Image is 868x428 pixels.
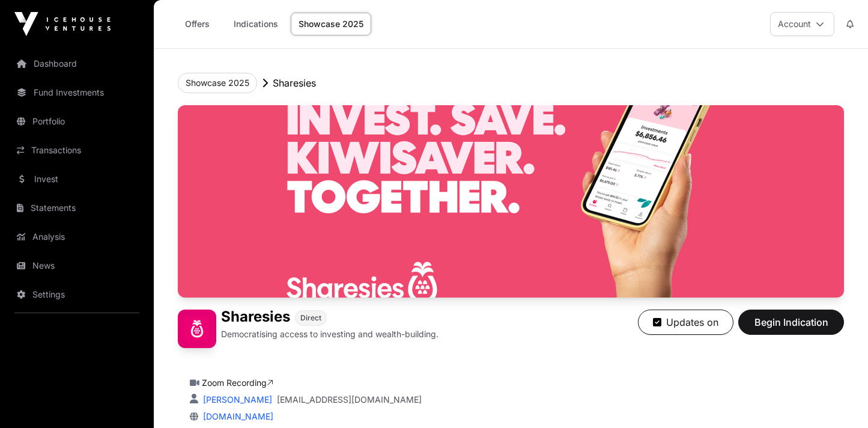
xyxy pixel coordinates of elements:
[753,315,829,329] span: Begin Indication
[178,310,216,348] img: Sharesies
[277,394,422,406] a: [EMAIL_ADDRESS][DOMAIN_NAME]
[638,310,733,335] button: Updates on
[300,313,321,323] span: Direct
[226,13,286,35] a: Indications
[178,105,844,298] img: Sharesies
[738,322,844,334] a: Begin Indication
[10,137,144,164] a: Transactions
[201,394,272,405] a: [PERSON_NAME]
[10,281,144,308] a: Settings
[221,310,290,326] h1: Sharesies
[14,12,111,36] img: Icehouse Ventures Logo
[738,310,844,335] button: Begin Indication
[273,76,316,90] p: Sharesies
[10,224,144,250] a: Analysis
[10,108,144,135] a: Portfolio
[221,328,439,340] p: Democratising access to investing and wealth-building.
[10,79,144,106] a: Fund Investments
[10,166,144,192] a: Invest
[770,12,834,36] button: Account
[178,73,257,93] button: Showcase 2025
[10,50,144,77] a: Dashboard
[291,13,371,35] a: Showcase 2025
[202,378,273,388] a: Zoom Recording
[198,411,273,421] a: [DOMAIN_NAME]
[10,195,144,221] a: Statements
[173,13,221,35] a: Offers
[10,252,144,279] a: News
